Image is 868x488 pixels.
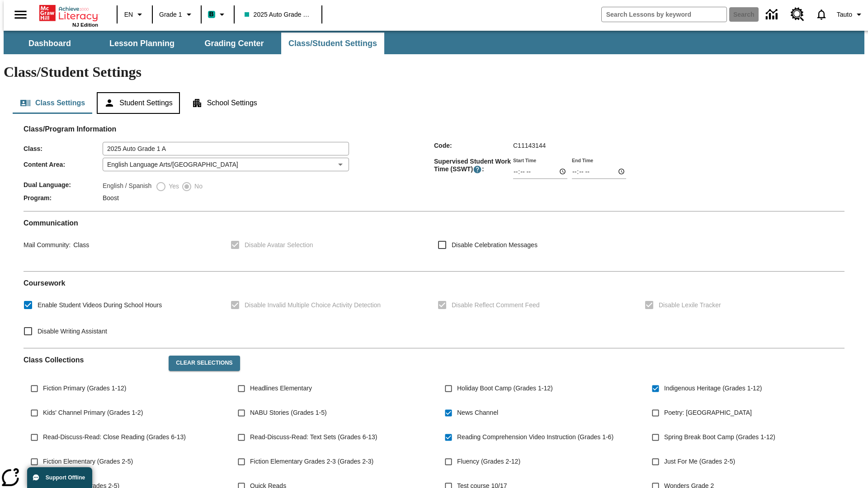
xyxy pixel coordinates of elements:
[664,432,775,442] span: Spring Break Boot Camp (Grades 1-12)
[27,467,92,488] button: Support Offline
[184,92,264,114] button: School Settings
[24,181,103,188] span: Dual Language :
[24,125,844,133] h2: Class/Program Information
[452,300,540,310] span: Disable Reflect Comment Feed
[24,279,844,287] h2: Course work
[13,92,92,114] button: Class Settings
[24,145,103,152] span: Class :
[24,356,161,364] h2: Class Collections
[572,157,593,164] label: End Time
[43,384,126,393] span: Fiction Primary (Grades 1-12)
[24,279,844,341] div: Coursework
[204,6,231,23] button: Boost Class color is teal. Change class color
[785,2,810,27] a: Resource Center, Will open in new tab
[760,2,785,27] a: Data Center
[169,356,240,371] button: Clear Selections
[13,92,855,114] div: Class/Student Settings
[209,9,214,20] span: B
[250,457,373,466] span: Fiction Elementary Grades 2-3 (Grades 2-3)
[837,10,852,19] span: Tauto
[245,300,381,310] span: Disable Invalid Multiple Choice Activity Detection
[120,6,149,23] button: Language: EN, Select a language
[39,4,98,22] a: Home
[97,33,187,54] button: Lesson Planning
[24,219,844,264] div: Communication
[7,1,34,28] button: Open side menu
[664,457,735,466] span: Just For Me (Grades 2-5)
[39,3,98,28] div: Home
[192,182,203,191] span: No
[103,181,151,192] label: English / Spanish
[664,384,762,393] span: Indigenous Heritage (Grades 1-12)
[24,161,103,168] span: Content Area :
[43,408,143,418] span: Kids' Channel Primary (Grades 1-2)
[250,408,327,418] span: NABU Stories (Grades 1-5)
[602,7,726,22] input: search field
[457,384,553,393] span: Holiday Boot Camp (Grades 1-12)
[513,142,546,149] span: C11143144
[513,157,536,164] label: Start Time
[4,33,385,54] div: SubNavbar
[281,33,384,54] button: Class/Student Settings
[24,219,844,227] h2: Communication
[24,194,103,202] span: Program :
[4,31,864,54] div: SubNavbar
[833,6,868,23] button: Profile/Settings
[434,142,513,149] span: Code :
[24,241,71,249] span: Mail Community :
[250,384,312,393] span: Headlines Elementary
[97,92,179,114] button: Student Settings
[43,457,133,466] span: Fiction Elementary (Grades 2-5)
[71,241,89,249] span: Class
[103,194,119,202] span: Boost
[659,300,721,310] span: Disable Lexile Tracker
[189,33,279,54] button: Grading Center
[5,33,95,54] button: Dashboard
[43,432,186,442] span: Read-Discuss-Read: Close Reading (Grades 6-13)
[457,408,498,418] span: News Channel
[457,457,520,466] span: Fluency (Grades 2-12)
[810,3,833,26] a: Notifications
[156,6,198,23] button: Grade: Grade 1, Select a grade
[124,10,133,19] span: EN
[245,240,313,250] span: Disable Avatar Selection
[166,182,179,191] span: Yes
[159,10,182,19] span: Grade 1
[38,300,162,310] span: Enable Student Videos During School Hours
[38,327,107,336] span: Disable Writing Assistant
[103,142,349,155] input: Class
[46,474,85,481] span: Support Offline
[103,158,349,171] div: English Language Arts/[GEOGRAPHIC_DATA]
[452,240,538,250] span: Disable Celebration Messages
[24,134,844,204] div: Class/Program Information
[250,432,377,442] span: Read-Discuss-Read: Text Sets (Grades 6-13)
[245,10,311,19] span: 2025 Auto Grade 1 A
[434,158,513,174] span: Supervised Student Work Time (SSWT) :
[457,432,613,442] span: Reading Comprehension Video Instruction (Grades 1-6)
[473,165,482,174] button: Supervised Student Work Time is the timeframe when students can take LevelSet and when lessons ar...
[4,64,864,80] h1: Class/Student Settings
[664,408,752,418] span: Poetry: [GEOGRAPHIC_DATA]
[72,22,98,28] span: NJ Edition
